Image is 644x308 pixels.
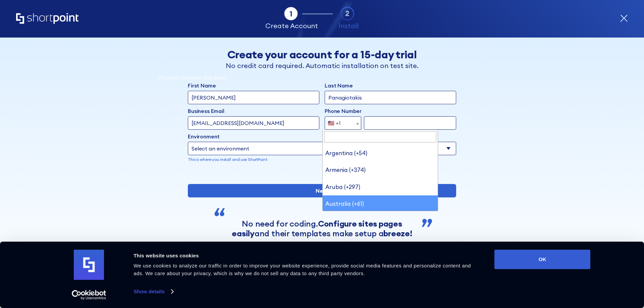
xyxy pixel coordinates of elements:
[144,70,237,85] div: Paused by McAfee® Web Boost
[74,250,104,280] img: logo
[494,250,590,269] button: OK
[133,287,173,297] a: Show details
[323,195,438,212] li: Australia (+61)
[323,162,438,179] li: Armenia (+374)
[133,252,479,260] div: This website uses cookies
[60,290,118,300] a: Usercentrics Cookiebot - opens in a new window
[323,179,438,195] li: Aruba (+297)
[133,263,471,276] span: We use cookies to analyze our traffic in order to improve your website experience, provide social...
[323,145,438,162] li: Argentina (+54)
[324,131,437,142] input: Search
